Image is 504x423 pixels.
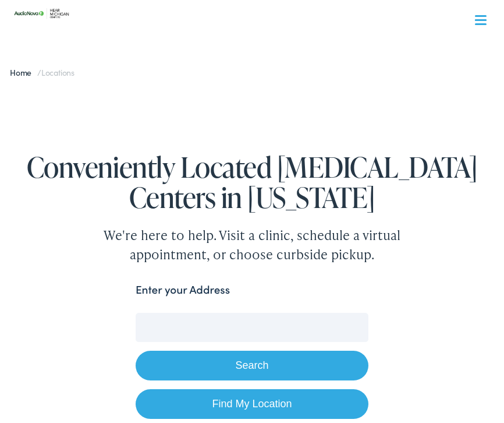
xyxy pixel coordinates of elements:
[10,151,494,213] h1: Conveniently Located [MEDICAL_DATA] Centers in [US_STATE]
[10,66,74,78] span: /
[19,47,494,71] a: What We Offer
[10,66,37,78] a: Home
[136,389,368,419] a: Find My Location
[41,66,74,78] span: Locations
[136,351,368,380] button: Search
[136,281,230,298] label: Enter your Address
[66,225,438,264] div: We're here to help. Visit a clinic, schedule a virtual appointment, or choose curbside pickup.
[136,313,368,342] input: Enter your address or zip code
